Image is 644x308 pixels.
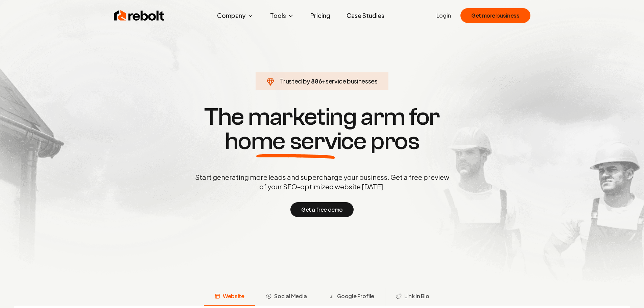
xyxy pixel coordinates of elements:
button: Link in Bio [385,288,440,306]
span: home service [225,129,366,153]
button: Get a free demo [290,202,354,217]
span: Trusted by [280,77,310,85]
p: Start generating more leads and supercharge your business. Get a free preview of your SEO-optimiz... [194,172,451,191]
button: Google Profile [318,288,385,306]
span: Google Profile [337,292,374,300]
span: Link in Bio [404,292,429,300]
h1: The marketing arm for pros [160,105,484,153]
span: Website [223,292,244,300]
a: Case Studies [341,9,390,22]
a: Login [436,11,451,20]
span: Social Media [274,292,307,300]
button: Website [204,288,255,306]
button: Tools [265,9,300,22]
button: Get more business [460,8,530,23]
button: Social Media [255,288,317,306]
span: 886 [311,76,322,86]
a: Pricing [305,9,336,22]
button: Company [212,9,259,22]
span: + [322,77,326,85]
img: Rebolt Logo [114,9,165,22]
span: service businesses [326,77,378,85]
